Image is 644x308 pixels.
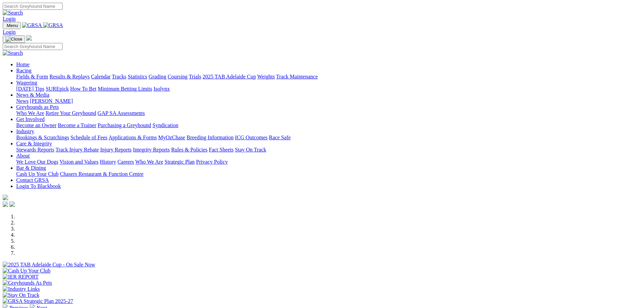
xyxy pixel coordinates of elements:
a: Rules & Policies [171,147,208,152]
a: Retire Your Greyhound [46,110,96,116]
a: Race Safe [269,135,290,140]
a: Trials [189,74,201,79]
a: Bar & Dining [16,165,46,171]
a: Industry [16,128,34,134]
a: Coursing [168,74,188,79]
a: Syndication [152,122,178,128]
a: Applications & Forms [109,135,157,140]
a: Privacy Policy [196,159,228,165]
a: Injury Reports [100,147,132,152]
img: Industry Links [3,286,40,292]
a: Become an Owner [16,122,56,128]
a: Calendar [91,74,111,79]
button: Toggle navigation [3,22,21,29]
div: Bar & Dining [16,171,641,177]
div: News & Media [16,98,641,104]
img: twitter.svg [9,202,15,207]
a: Bookings & Scratchings [16,135,69,140]
img: logo-grsa-white.png [26,35,32,41]
a: Minimum Betting Limits [98,86,152,92]
a: Greyhounds as Pets [16,104,59,110]
a: [DATE] Tips [16,86,44,92]
a: Grading [149,74,166,79]
a: Login [3,16,16,22]
a: Track Injury Rebate [55,147,99,152]
a: Careers [117,159,134,165]
a: Tracks [112,74,126,79]
a: We Love Our Dogs [16,159,58,165]
a: Weights [257,74,275,79]
a: Integrity Reports [133,147,170,152]
div: Care & Integrity [16,147,641,153]
a: Chasers Restaurant & Function Centre [60,171,143,177]
a: Wagering [16,80,37,86]
input: Search [3,3,63,10]
a: Stewards Reports [16,147,54,152]
img: logo-grsa-white.png [3,195,8,200]
img: Cash Up Your Club [3,268,50,274]
input: Search [3,43,63,50]
a: Become a Trainer [58,122,96,128]
a: Login To Blackbook [16,183,61,189]
span: Menu [7,23,18,28]
a: Login [3,29,16,35]
img: GRSA Strategic Plan 2025-27 [3,298,73,304]
a: Isolynx [153,86,170,92]
div: Greyhounds as Pets [16,110,641,116]
a: Strategic Plan [165,159,195,165]
a: Who We Are [16,110,44,116]
div: Wagering [16,86,641,92]
img: Stay On Track [3,292,39,298]
a: Schedule of Fees [70,135,107,140]
a: Statistics [128,74,147,79]
div: About [16,159,641,165]
img: GRSA [43,22,63,28]
a: Home [16,62,29,67]
a: Breeding Information [187,135,234,140]
a: Track Maintenance [276,74,318,79]
div: Industry [16,135,641,141]
img: 2025 TAB Adelaide Cup - On Sale Now [3,262,95,268]
a: News & Media [16,92,49,98]
a: Results & Replays [49,74,90,79]
a: News [16,98,28,104]
div: Racing [16,74,641,80]
a: Care & Integrity [16,141,52,146]
a: Fields & Form [16,74,48,79]
a: About [16,153,30,159]
a: How To Bet [70,86,97,92]
a: Fact Sheets [209,147,234,152]
img: GRSA [22,22,42,28]
a: History [100,159,116,165]
img: Greyhounds As Pets [3,280,52,286]
a: [PERSON_NAME] [30,98,73,104]
a: Purchasing a Greyhound [98,122,151,128]
a: Cash Up Your Club [16,171,58,177]
a: Get Involved [16,116,45,122]
a: MyOzChase [158,135,185,140]
img: Search [3,10,23,16]
div: Get Involved [16,122,641,128]
a: Who We Are [135,159,163,165]
a: Vision and Values [59,159,98,165]
img: Search [3,50,23,56]
a: Stay On Track [235,147,266,152]
a: GAP SA Assessments [98,110,145,116]
button: Toggle navigation [3,35,25,43]
a: 2025 TAB Adelaide Cup [202,74,256,79]
img: facebook.svg [3,202,8,207]
a: Racing [16,68,31,73]
a: ICG Outcomes [235,135,267,140]
img: Close [5,37,22,42]
a: SUREpick [46,86,69,92]
img: IER REPORT [3,274,39,280]
a: Contact GRSA [16,177,49,183]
